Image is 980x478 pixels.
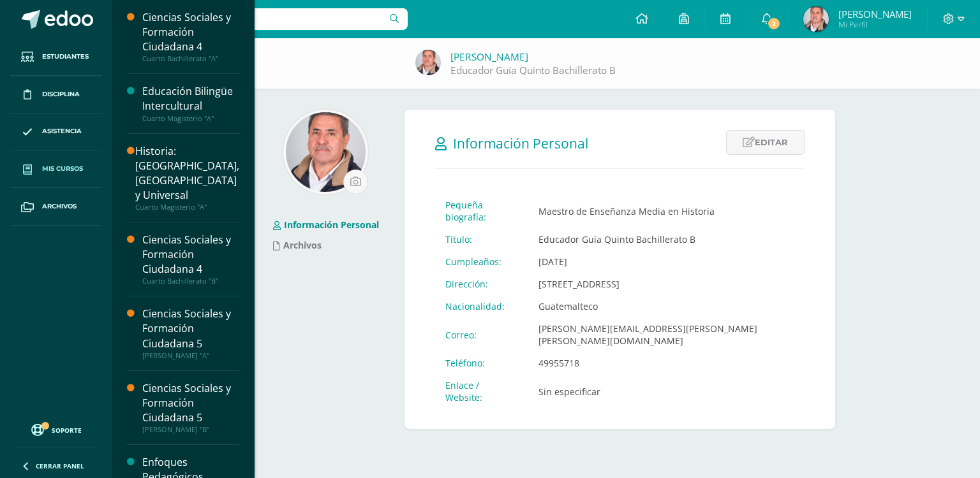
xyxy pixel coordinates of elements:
[435,250,528,273] td: Cumpleaños:
[528,228,805,250] td: Educador Guía Quinto Bachillerato B
[435,352,528,374] td: Teléfono:
[10,188,102,226] a: Archivos
[10,113,102,151] a: Asistencia
[142,84,239,113] div: Educación Bilingüe Intercultural
[142,307,239,351] div: Ciencias Sociales y Formación Ciudadana 5
[528,374,805,409] td: Sin especificar
[450,64,616,77] a: Educador Guía Quinto Bachillerato B
[528,194,805,228] td: Maestro de Enseñanza Media en Historia
[142,233,239,277] div: Ciencias Sociales y Formación Ciudadana 4
[142,84,239,122] a: Educación Bilingüe InterculturalCuarto Magisterio "A"
[135,144,239,203] div: Historia: [GEOGRAPHIC_DATA], [GEOGRAPHIC_DATA] y Universal
[435,228,528,250] td: Título:
[528,250,805,273] td: [DATE]
[42,89,80,99] span: Disciplina
[10,76,102,113] a: Disciplina
[726,130,805,155] a: Editar
[286,112,366,192] img: e6b5cefeeaa89d9c27b7696f72ade123.png
[142,233,239,286] a: Ciencias Sociales y Formación Ciudadana 4Cuarto Bachillerato "B"
[838,8,912,20] span: [PERSON_NAME]
[142,10,239,54] div: Ciencias Sociales y Formación Ciudadana 4
[450,50,528,64] a: [PERSON_NAME]
[273,219,379,231] a: Información Personal
[142,351,239,360] div: [PERSON_NAME] "A"
[142,277,239,286] div: Cuarto Bachillerato "B"
[36,461,84,470] span: Cerrar panel
[135,144,239,212] a: Historia: [GEOGRAPHIC_DATA], [GEOGRAPHIC_DATA] y UniversalCuarto Magisterio "A"
[42,126,82,136] span: Asistencia
[803,6,829,32] img: c96a423fd71b76c16867657e46671b28.png
[142,114,239,123] div: Cuarto Magisterio "A"
[42,201,77,212] span: Archivos
[435,317,528,352] td: Correo:
[273,239,322,251] a: Archivos
[528,273,805,295] td: [STREET_ADDRESS]
[838,19,912,30] span: Mi Perfil
[135,203,239,212] div: Cuarto Magisterio "A"
[142,381,239,434] a: Ciencias Sociales y Formación Ciudadana 5[PERSON_NAME] "B"
[142,425,239,434] div: [PERSON_NAME] "B"
[767,17,781,31] span: 2
[415,50,441,75] img: c96a423fd71b76c16867657e46671b28.png
[142,54,239,63] div: Cuarto Bachillerato "A"
[435,273,528,295] td: Dirección:
[528,317,805,352] td: [PERSON_NAME][EMAIL_ADDRESS][PERSON_NAME][PERSON_NAME][DOMAIN_NAME]
[52,426,82,435] span: Soporte
[42,164,83,174] span: Mis cursos
[142,307,239,359] a: Ciencias Sociales y Formación Ciudadana 5[PERSON_NAME] "A"
[453,134,588,152] span: Información Personal
[435,194,528,228] td: Pequeña biografía:
[528,295,805,317] td: Guatemalteco
[10,150,102,188] a: Mis cursos
[528,352,805,374] td: 49955718
[121,8,408,30] input: Busca un usuario...
[435,295,528,317] td: Nacionalidad:
[42,52,89,62] span: Estudiantes
[15,421,97,438] a: Soporte
[10,38,102,76] a: Estudiantes
[142,10,239,63] a: Ciencias Sociales y Formación Ciudadana 4Cuarto Bachillerato "A"
[142,381,239,425] div: Ciencias Sociales y Formación Ciudadana 5
[435,374,528,409] td: Enlace / Website:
